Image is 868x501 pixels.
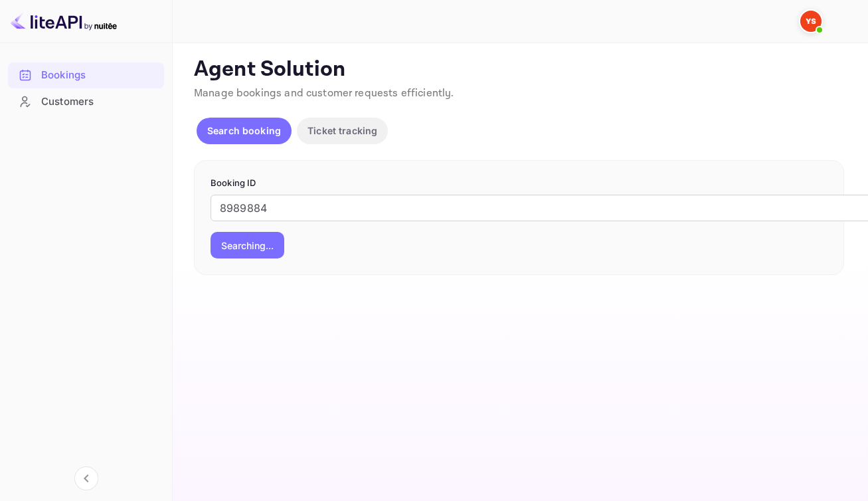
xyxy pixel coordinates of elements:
[194,56,844,83] p: Agent Solution
[8,62,164,87] a: Bookings
[207,124,281,138] p: Search booking
[307,124,377,138] p: Ticket tracking
[211,232,284,258] button: Searching...
[74,466,98,490] button: Collapse navigation
[8,89,164,115] div: Customers
[8,62,164,88] div: Bookings
[41,68,157,83] div: Bookings
[11,11,117,32] img: LiteAPI logo
[194,86,454,100] span: Manage bookings and customer requests efficiently.
[211,177,827,190] p: Booking ID
[8,89,164,114] a: Customers
[800,11,822,32] img: Yandex Support
[41,94,157,110] div: Customers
